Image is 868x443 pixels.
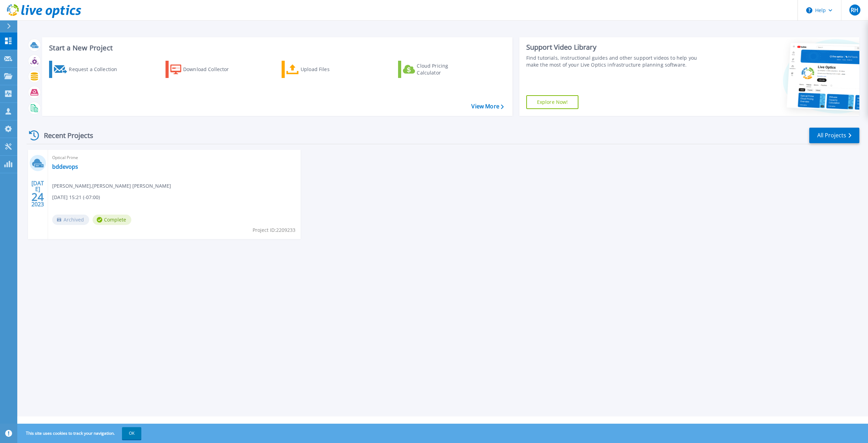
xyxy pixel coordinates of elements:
a: Cloud Pricing Calculator [398,61,475,78]
a: View More [471,103,503,110]
span: This site uses cookies to track your navigation. [19,427,141,440]
a: Explore Now! [526,95,579,109]
a: Download Collector [166,61,243,78]
div: Request a Collection [69,62,124,76]
span: 24 [31,194,44,200]
a: bddevops [52,163,78,170]
button: OK [122,427,141,440]
span: Complete [93,215,131,225]
a: Upload Files [282,61,359,78]
div: Recent Projects [27,127,103,144]
span: Project ID: 2209233 [253,226,295,234]
span: [PERSON_NAME] , [PERSON_NAME] [PERSON_NAME] [52,182,171,190]
span: [DATE] 15:21 (-07:00) [52,194,100,201]
div: Find tutorials, instructional guides and other support videos to help you make the most of your L... [526,55,702,68]
div: Upload Files [301,62,356,76]
h3: Start a New Project [49,44,503,52]
span: RH [851,7,858,13]
span: Archived [52,215,89,225]
a: All Projects [809,128,859,143]
div: Download Collector [183,62,238,76]
div: [DATE] 2023 [31,181,44,206]
div: Support Video Library [526,43,702,52]
a: Request a Collection [49,61,126,78]
span: Optical Prime [52,154,296,161]
div: Cloud Pricing Calculator [417,62,472,76]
